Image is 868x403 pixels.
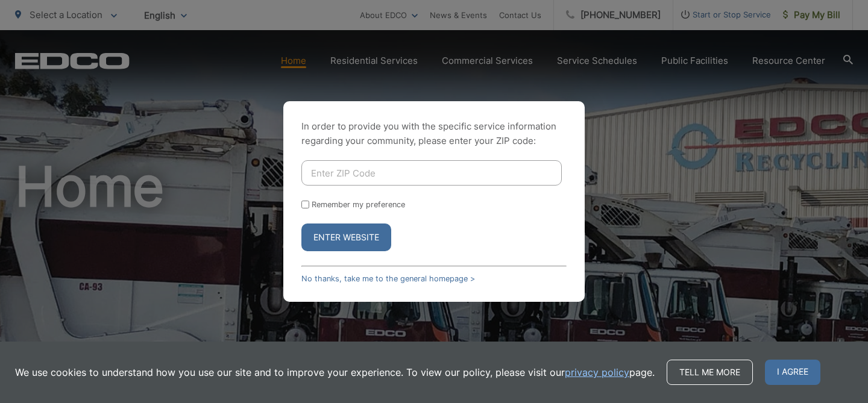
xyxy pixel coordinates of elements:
span: I agree [765,360,820,385]
p: In order to provide you with the specific service information regarding your community, please en... [301,119,567,148]
button: Enter Website [301,223,391,251]
a: No thanks, take me to the general homepage > [301,274,475,283]
p: We use cookies to understand how you use our site and to improve your experience. To view our pol... [15,365,655,380]
input: Enter ZIP Code [301,160,562,186]
a: privacy policy [565,365,629,380]
a: Tell me more [667,360,753,385]
label: Remember my preference [312,200,405,209]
